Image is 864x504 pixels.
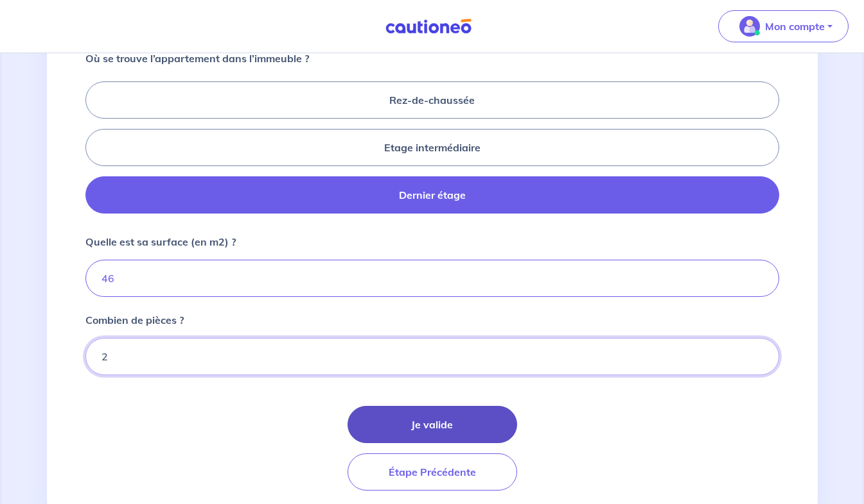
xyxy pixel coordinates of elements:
[739,16,760,37] img: illu_account_valid_menu.svg
[85,129,779,166] label: Etage intermédiaire
[348,406,517,443] button: Je valide
[85,81,779,119] label: Rez-de-chaussée
[85,260,779,297] input: Ex : 67
[765,19,825,34] p: Mon compte
[85,176,779,214] label: Dernier étage
[718,10,849,42] button: illu_account_valid_menu.svgMon compte
[85,312,184,328] p: Combien de pièces ?
[380,19,477,35] img: Cautioneo
[348,453,517,491] button: Étape Précédente
[85,234,236,249] p: Quelle est sa surface (en m2) ?
[85,51,309,66] p: Où se trouve l’appartement dans l’immeuble ?
[85,338,779,375] input: Ex: 1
